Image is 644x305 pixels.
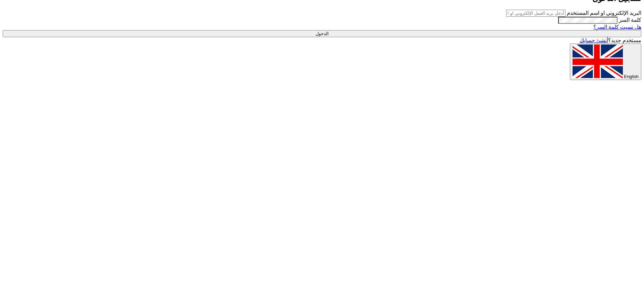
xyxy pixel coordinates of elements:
a: هل نسيت كلمة السر؟ [593,24,641,30]
input: أدخل بريد العمل الإلكتروني او اسم المستخدم الخاص بك ... [506,10,566,17]
span: English [624,74,639,79]
div: مستخدم جديد؟ [3,37,641,44]
a: أنشئ حسابك [580,37,608,43]
label: البريد الإلكتروني او اسم المستخدم [567,10,641,16]
button: English [570,44,641,80]
input: الدخول [3,30,641,37]
img: en-US.png [573,45,623,78]
label: كلمة السر [619,17,641,23]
